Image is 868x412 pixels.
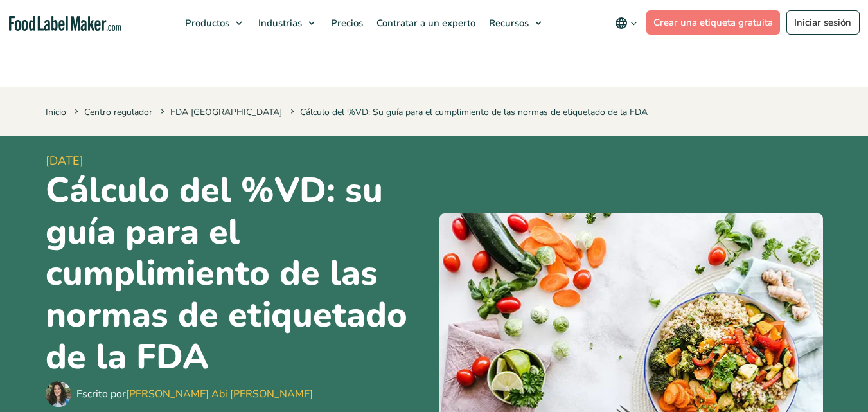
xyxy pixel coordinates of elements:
img: Maria Abi Hanna - Etiquetadora de alimentos [46,381,71,407]
a: [PERSON_NAME] Abi [PERSON_NAME] [126,387,313,401]
span: Cálculo del %VD: Su guía para el cumplimiento de las normas de etiquetado de la FDA [288,106,648,118]
span: Recursos [485,17,530,30]
a: Iniciar sesión [786,10,860,35]
a: Inicio [46,106,66,118]
a: Crear una etiqueta gratuita [646,10,781,35]
span: Precios [327,17,364,30]
span: Contratar a un experto [373,17,477,30]
h1: Cálculo del %VD: su guía para el cumplimiento de las normas de etiquetado de la FDA [46,170,429,378]
span: [DATE] [46,152,429,170]
span: Productos [181,17,231,30]
a: FDA [GEOGRAPHIC_DATA] [170,106,282,118]
span: Industrias [254,17,303,30]
div: Escrito por [76,386,313,402]
a: Centro regulador [84,106,152,118]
